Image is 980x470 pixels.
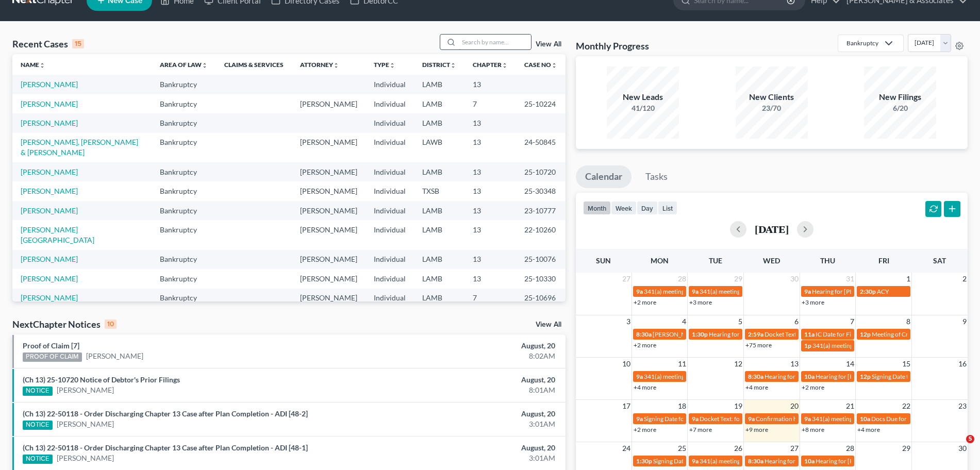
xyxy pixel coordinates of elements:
[625,315,632,328] span: 3
[152,94,216,113] td: Bankruptcy
[748,415,755,423] span: 9a
[658,201,677,215] button: list
[812,415,911,423] span: 341(a) meeting for [PERSON_NAME]
[57,419,114,429] a: [PERSON_NAME]
[536,321,561,328] a: View All
[816,457,896,465] span: Hearing for [PERSON_NAME]
[516,94,566,113] td: 25-10224
[789,358,800,370] span: 13
[57,453,114,463] a: [PERSON_NAME]
[596,256,611,265] span: Sun
[736,91,808,103] div: New Clients
[849,315,855,328] span: 7
[21,255,78,263] a: [PERSON_NAME]
[860,330,871,338] span: 12p
[202,62,208,69] i: unfold_more
[748,373,763,380] span: 8:30a
[414,269,464,288] td: LAMB
[576,165,632,188] a: Calendar
[745,426,768,433] a: +9 more
[878,256,889,265] span: Fri
[733,273,743,285] span: 29
[765,457,845,465] span: Hearing for [PERSON_NAME]
[816,330,888,338] span: IC Date for Fields, Wanketa
[385,443,555,453] div: August, 20
[748,330,763,338] span: 2:59a
[464,269,516,288] td: 13
[636,457,652,465] span: 1:30p
[152,133,216,162] td: Bankruptcy
[23,352,82,362] div: PROOF OF CLAIM
[72,39,84,48] div: 15
[700,457,799,465] span: 341(a) meeting for [PERSON_NAME]
[464,162,516,181] td: 13
[804,373,815,380] span: 10a
[957,400,968,412] span: 23
[901,358,911,370] span: 15
[23,421,53,430] div: NOTICE
[812,288,892,295] span: Hearing for [PERSON_NAME]
[634,426,656,433] a: +2 more
[366,289,414,308] td: Individual
[385,341,555,351] div: August, 20
[464,289,516,308] td: 7
[21,225,94,244] a: [PERSON_NAME][GEOGRAPHIC_DATA]
[636,373,643,380] span: 9a
[576,40,649,52] h3: Monthly Progress
[733,442,743,455] span: 26
[905,315,911,328] span: 8
[802,298,824,306] a: +3 more
[366,133,414,162] td: Individual
[516,250,566,269] td: 25-10076
[292,94,366,113] td: [PERSON_NAME]
[804,457,815,465] span: 10a
[414,289,464,308] td: LAMB
[634,298,656,306] a: +2 more
[502,62,508,69] i: unfold_more
[689,426,712,433] a: +7 more
[385,351,555,361] div: 8:02AM
[737,315,743,328] span: 5
[464,220,516,249] td: 13
[709,256,722,265] span: Tue
[802,426,824,433] a: +8 more
[636,330,652,338] span: 8:30a
[607,103,679,113] div: 41/120
[644,415,736,423] span: Signing Date for [PERSON_NAME]
[39,62,45,69] i: unfold_more
[516,220,566,249] td: 22-10260
[464,113,516,132] td: 13
[636,415,643,423] span: 9a
[21,206,78,215] a: [PERSON_NAME]
[292,133,366,162] td: [PERSON_NAME]
[366,220,414,249] td: Individual
[611,201,637,215] button: week
[644,373,743,380] span: 341(a) meeting for [PERSON_NAME]
[464,201,516,220] td: 13
[389,62,395,69] i: unfold_more
[292,201,366,220] td: [PERSON_NAME]
[945,435,970,460] iframe: Intercom live chat
[872,373,964,380] span: Signing Date for [PERSON_NAME]
[763,256,780,265] span: Wed
[634,383,656,391] a: +4 more
[692,457,699,465] span: 9a
[385,385,555,395] div: 8:01AM
[21,293,78,302] a: [PERSON_NAME]
[516,181,566,200] td: 25-30348
[933,256,946,265] span: Sat
[292,269,366,288] td: [PERSON_NAME]
[459,35,531,49] input: Search by name...
[793,315,800,328] span: 6
[864,103,936,113] div: 6/20
[733,358,743,370] span: 12
[846,39,878,47] div: Bankruptcy
[621,273,632,285] span: 27
[864,91,936,103] div: New Filings
[292,181,366,200] td: [PERSON_NAME]
[733,400,743,412] span: 19
[877,288,889,295] span: ACY
[516,133,566,162] td: 24-50845
[366,113,414,132] td: Individual
[21,61,45,69] a: Nameunfold_more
